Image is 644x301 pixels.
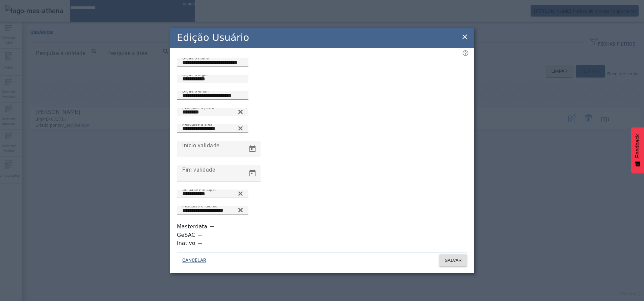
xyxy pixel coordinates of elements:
mat-label: Unidade Principal [182,187,216,192]
button: Open calendar [244,165,261,181]
mat-label: Fim validade [182,166,215,173]
input: Number [182,190,243,198]
mat-label: Digite o email [182,89,209,93]
mat-label: Início validade [182,142,219,148]
mat-label: Digite o nome [182,55,209,60]
h2: Edição Usuário [177,30,249,45]
button: Feedback - Mostrar pesquisa [631,127,644,173]
button: CANCELAR [177,254,212,267]
mat-label: Pesquise o perfil [182,105,214,110]
button: Open calendar [244,141,261,157]
label: GeSAC [177,231,197,239]
label: Masterdata [177,223,209,231]
span: SALVAR [445,257,462,264]
span: CANCELAR [182,257,206,264]
input: Number [182,206,243,215]
button: SALVAR [439,254,467,267]
span: Feedback [635,134,641,158]
label: Inativo [177,239,197,247]
mat-label: Digite o login [182,72,208,77]
mat-label: Pesquise a área [182,122,213,126]
input: Number [182,125,243,133]
mat-label: Pesquisa o idioma [182,203,218,208]
input: Number [182,108,243,116]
